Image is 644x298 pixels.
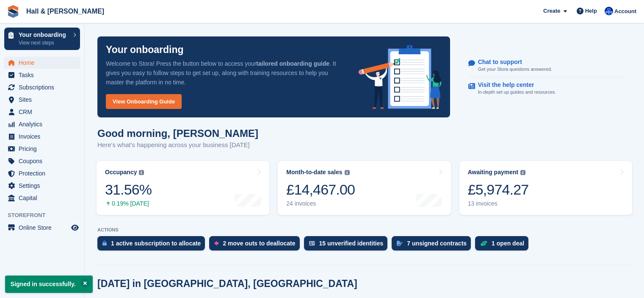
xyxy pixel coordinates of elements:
[468,200,529,207] div: 13 invoices
[468,77,623,100] a: Visit the help center In-depth set up guides and resources.
[345,170,350,175] img: icon-info-grey-7440780725fd019a000dd9b08b2336e03edf1995a4989e88bcd33f0948082b44.svg
[520,170,525,175] img: icon-info-grey-7440780725fd019a000dd9b08b2336e03edf1995a4989e88bcd33f0948082b44.svg
[139,170,144,175] img: icon-info-grey-7440780725fd019a000dd9b08b2336e03edf1995a4989e88bcd33f0948082b44.svg
[97,161,269,215] a: Occupancy 31.56% 0.19% [DATE]
[105,200,152,207] div: 0.19% [DATE]
[97,227,631,233] p: ACTIONS
[585,7,597,15] span: Help
[19,222,69,234] span: Online Store
[19,32,69,38] p: Your onboarding
[4,167,80,179] a: menu
[4,28,80,50] a: Your onboarding View next steps
[319,240,384,247] div: 15 unverified identities
[19,118,69,130] span: Analytics
[4,94,80,106] a: menu
[97,236,209,255] a: 1 active subscription to allocate
[106,94,182,109] a: View Onboarding Guide
[278,161,451,215] a: Month-to-date sales £14,467.00 24 invoices
[70,223,80,233] a: Preview store
[7,5,19,18] img: stora-icon-8386f47178a22dfd0bd8f6a31ec36ba5ce8667c1dd55bd0f319d3a0aa187defe.svg
[478,58,545,66] p: Chat to support
[214,241,218,246] img: move_outs_to_deallocate_icon-f764333ba52eb49d3ac5e1228854f67142a1ed5810a6f6cc68b1a99e826820c5.svg
[605,7,613,15] img: Claire Banham
[19,192,69,204] span: Capital
[19,180,69,192] span: Settings
[105,181,152,198] div: 31.56%
[543,7,560,15] span: Create
[111,240,201,247] div: 1 active subscription to allocate
[19,94,69,106] span: Sites
[256,60,329,67] strong: tailored onboarding guide
[309,241,315,246] img: verify_identity-adf6edd0f0f0b5bbfe63781bf79b02c33cf7c696d77639b501bdc392416b5a36.svg
[4,81,80,93] a: menu
[223,240,295,247] div: 2 move outs to deallocate
[4,180,80,192] a: menu
[286,200,355,207] div: 24 invoices
[19,39,69,47] p: View next steps
[4,118,80,130] a: menu
[106,59,345,87] p: Welcome to Stora! Press the button below to access your . It gives you easy to follow steps to ge...
[492,240,524,247] div: 1 open deal
[4,155,80,167] a: menu
[304,236,392,255] a: 15 unverified identities
[209,236,304,255] a: 2 move outs to deallocate
[23,4,108,18] a: Hall & [PERSON_NAME]
[359,45,442,109] img: onboarding-info-6c161a55d2c0e0a8cae90662b2fe09162a5109e8cc188191df67fb4f79e88e88.svg
[468,181,529,198] div: £5,974.27
[397,241,403,246] img: contract_signature_icon-13c848040528278c33f63329250d36e43548de30e8caae1d1a13099fd9432cc5.svg
[4,143,80,155] a: menu
[19,131,69,142] span: Invoices
[106,45,184,55] p: Your onboarding
[614,7,636,16] span: Account
[4,106,80,118] a: menu
[4,69,80,81] a: menu
[468,169,519,176] div: Awaiting payment
[5,276,93,293] p: Signed in successfully.
[4,192,80,204] a: menu
[97,278,357,290] h2: [DATE] in [GEOGRAPHIC_DATA], [GEOGRAPHIC_DATA]
[478,89,556,96] p: In-depth set up guides and resources.
[102,240,107,246] img: active_subscription_to_allocate_icon-d502201f5373d7db506a760aba3b589e785aa758c864c3986d89f69b8ff3...
[4,131,80,142] a: menu
[468,54,623,78] a: Chat to support Get your Stora questions answered.
[97,128,258,139] h1: Good morning, [PERSON_NAME]
[480,240,487,246] img: deal-1b604bf984904fb50ccaf53a9ad4b4a5d6e5aea283cecdc64d6e3604feb123c2.svg
[286,181,355,198] div: £14,467.00
[407,240,467,247] div: 7 unsigned contracts
[286,169,342,176] div: Month-to-date sales
[19,57,69,69] span: Home
[475,236,533,255] a: 1 open deal
[4,222,80,234] a: menu
[19,69,69,81] span: Tasks
[19,155,69,167] span: Coupons
[4,57,80,69] a: menu
[105,169,137,176] div: Occupancy
[19,81,69,93] span: Subscriptions
[459,161,632,215] a: Awaiting payment £5,974.27 13 invoices
[392,236,475,255] a: 7 unsigned contracts
[478,66,552,73] p: Get your Stora questions answered.
[8,211,84,220] span: Storefront
[19,167,69,179] span: Protection
[97,140,258,150] p: Here's what's happening across your business [DATE]
[478,81,550,89] p: Visit the help center
[19,106,69,118] span: CRM
[19,143,69,155] span: Pricing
